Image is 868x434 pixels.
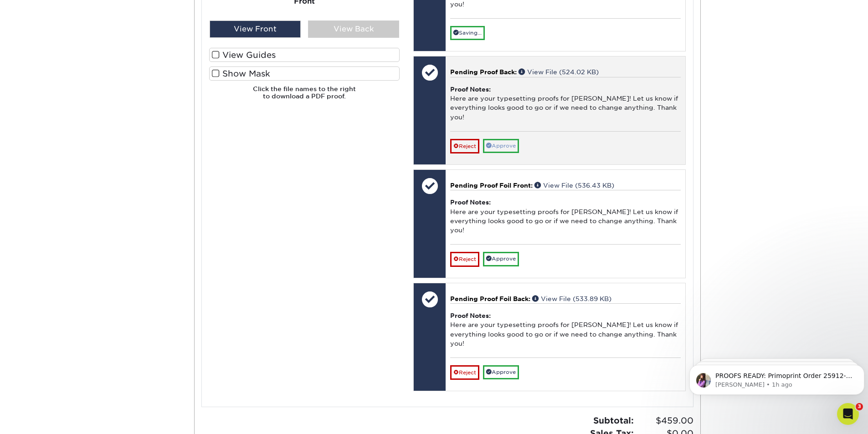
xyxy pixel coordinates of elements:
[483,139,519,153] a: Approve
[450,68,517,76] span: Pending Proof Back:
[209,85,400,107] h6: Click the file names to the right to download a PDF proof.
[450,190,680,244] div: Here are your typesetting proofs for [PERSON_NAME]! Let us know if everything looks good to go or...
[593,415,634,425] strong: Subtotal:
[450,26,485,40] a: Saving...
[210,20,301,38] div: View Front
[308,20,399,38] div: View Back
[450,199,491,206] strong: Proof Notes:
[856,403,863,410] span: 3
[532,295,611,302] a: View File (533.89 KB)
[483,252,519,266] a: Approve
[837,403,859,425] iframe: Intercom live chat
[450,86,491,93] strong: Proof Notes:
[450,252,479,266] a: Reject
[450,312,491,319] strong: Proof Notes:
[534,182,614,189] a: View File (536.43 KB)
[209,48,400,62] label: View Guides
[450,303,680,357] div: Here are your typesetting proofs for [PERSON_NAME]! Let us know if everything looks good to go or...
[519,68,599,76] a: View File (524.02 KB)
[686,346,868,409] iframe: Intercom notifications message
[450,182,533,189] span: Pending Proof Foil Front:
[483,365,519,379] a: Approve
[637,414,693,427] span: $459.00
[450,77,680,131] div: Here are your typesetting proofs for [PERSON_NAME]! Let us know if everything looks good to go or...
[450,295,530,302] span: Pending Proof Foil Back:
[450,139,479,153] a: Reject
[209,66,400,81] label: Show Mask
[450,365,479,380] a: Reject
